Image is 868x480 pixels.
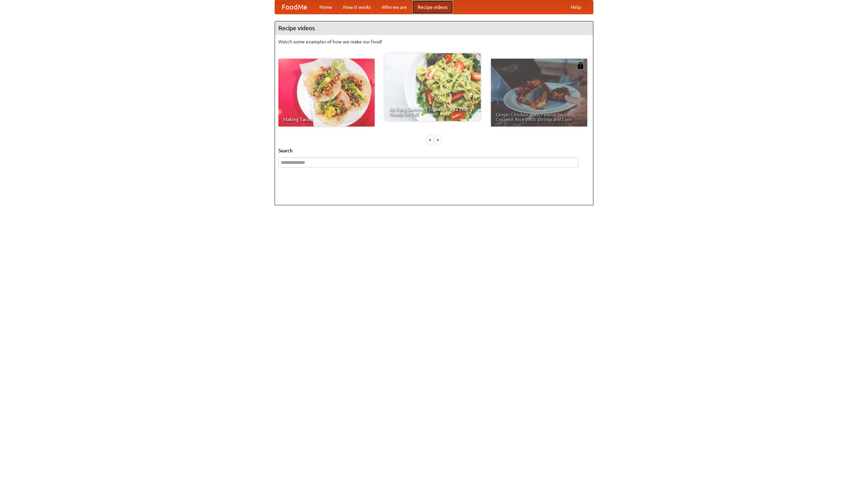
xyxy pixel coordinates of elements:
a: FoodMe [275,0,314,14]
a: How it works [338,0,376,14]
a: Who we are [376,0,412,14]
img: 483408.png [577,62,584,69]
div: » [435,135,441,144]
span: Making Tacos [283,117,370,122]
h4: Recipe videos [275,21,593,35]
a: Recipe videos [412,0,453,14]
a: An Easy, Summery Tomato Pasta That's Ready for Fall [384,53,481,121]
a: Help [565,0,586,14]
span: An Easy, Summery Tomato Pasta That's Ready for Fall [389,107,476,116]
a: Making Tacos [278,59,375,127]
h5: Search [278,147,590,154]
p: Watch some examples of how we make our food! [278,38,590,45]
a: Home [314,0,338,14]
div: « [427,135,433,144]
